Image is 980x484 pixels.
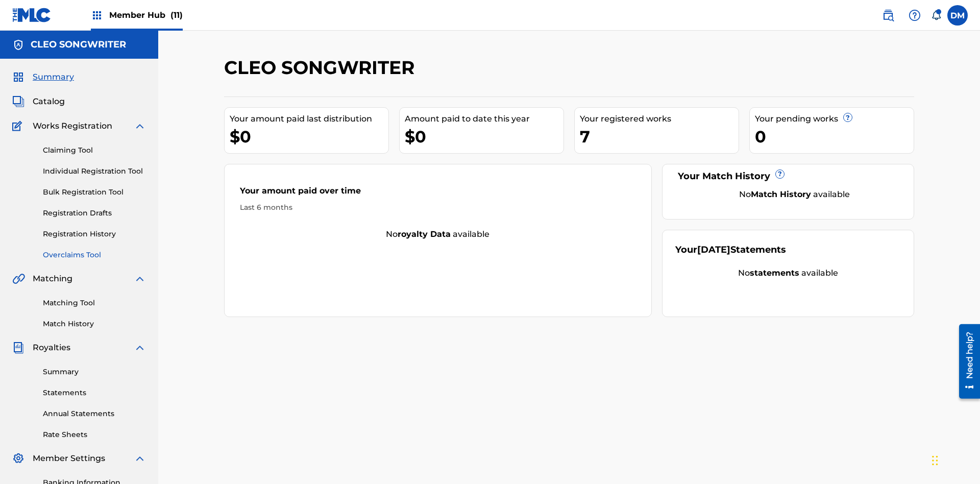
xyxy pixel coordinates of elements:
div: Your pending works [755,113,914,125]
img: expand [134,452,146,465]
span: Royalties [33,342,70,354]
strong: Match History [751,189,811,199]
div: No available [225,228,651,240]
div: Notifications [931,10,941,20]
div: Last 6 months [240,202,636,213]
span: [DATE] [697,244,730,255]
a: CatalogCatalog [12,95,65,108]
img: expand [134,342,146,354]
img: Accounts [12,39,24,51]
div: No available [675,267,901,279]
div: 7 [580,125,739,148]
div: $0 [405,125,563,148]
span: Catalog [33,95,65,108]
a: Bulk Registration Tool [43,187,146,198]
div: User Menu [947,5,968,26]
div: Your Statements [675,243,786,257]
img: Works Registration [12,120,26,132]
strong: statements [750,268,799,278]
img: MLC Logo [12,8,52,22]
a: Individual Registration Tool [43,166,146,177]
img: Matching [12,273,25,285]
div: 0 [755,125,914,148]
h2: CLEO SONGWRITER [224,56,420,79]
span: ? [844,113,852,122]
div: Your Match History [675,170,901,183]
span: Summary [33,71,74,83]
div: $0 [230,125,388,148]
span: (11) [170,10,183,20]
a: Public Search [878,5,898,26]
img: Top Rightsholders [91,9,103,21]
div: Help [904,5,925,26]
span: Works Registration [33,120,112,132]
a: Annual Statements [43,408,146,419]
a: Rate Sheets [43,429,146,440]
img: Member Settings [12,452,24,465]
iframe: Resource Center [951,320,980,404]
a: SummarySummary [12,71,74,83]
div: Drag [932,445,938,476]
img: search [882,9,894,21]
img: Catalog [12,95,24,108]
strong: royalty data [398,229,451,239]
a: Claiming Tool [43,145,146,156]
span: Matching [33,273,72,285]
span: Member Hub [109,9,183,21]
h5: CLEO SONGWRITER [31,39,126,51]
span: ? [776,170,784,178]
img: expand [134,273,146,285]
a: Registration History [43,229,146,239]
div: No available [688,188,901,201]
img: Royalties [12,342,24,354]
span: Member Settings [33,452,105,465]
iframe: Chat Widget [929,435,980,484]
img: help [909,9,921,21]
div: Your registered works [580,113,739,125]
div: Your amount paid last distribution [230,113,388,125]
a: Matching Tool [43,298,146,308]
a: Match History [43,319,146,329]
div: Amount paid to date this year [405,113,563,125]
div: Your amount paid over time [240,185,636,202]
a: Overclaims Tool [43,250,146,260]
img: expand [134,120,146,132]
a: Registration Drafts [43,208,146,219]
a: Statements [43,388,146,398]
a: Summary [43,367,146,377]
img: Summary [12,71,24,83]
